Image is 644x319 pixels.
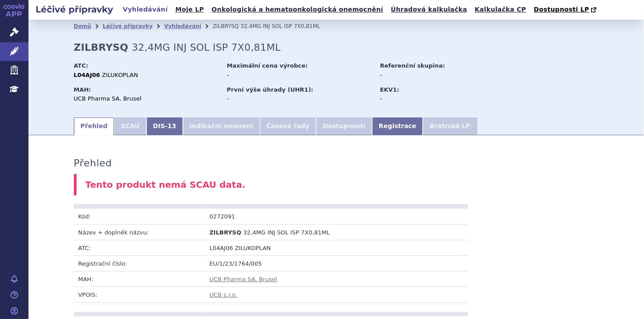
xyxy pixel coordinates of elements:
[227,95,372,103] div: -
[74,72,100,78] strong: L04AJ06
[74,42,129,53] strong: ZILBRYSQ
[74,224,205,240] td: Název + doplněk názvu:
[380,62,445,69] strong: Referenční skupina:
[534,6,589,13] span: Dostupnosti LP
[28,3,120,16] h2: Léčivé přípravky
[235,245,271,251] span: ZILUKOPLAN
[210,276,277,283] a: UCB Pharma SA, Brusel
[209,4,386,16] a: Onkologická a hematoonkologická onemocnění
[120,4,170,16] a: Vyhledávání
[243,229,330,236] span: 32,4MG INJ SOL ISP 7X0,81ML
[74,117,114,135] a: Přehled
[74,157,112,169] h3: Přehled
[205,209,336,224] td: 0272091
[164,23,201,29] a: Vyhledávání
[210,229,242,236] span: ZILBRYSQ
[380,95,480,103] div: -
[74,62,89,69] strong: ATC:
[210,245,233,251] span: L04AJ06
[227,86,313,93] strong: První výše úhrady (UHR1):
[132,42,280,53] span: 32,4MG INJ SOL ISP 7X0,81ML
[74,209,205,224] td: Kód:
[372,117,423,135] a: Registrace
[227,62,308,69] strong: Maximální cena výrobce:
[74,23,91,29] a: Domů
[74,271,205,287] td: MAH:
[74,256,205,271] td: Registrační číslo:
[74,287,205,303] td: VPOIS:
[380,86,399,93] strong: EKV1:
[74,240,205,255] td: ATC:
[173,4,207,16] a: Moje LP
[210,291,238,298] a: UCB s.r.o.
[531,4,601,16] a: Dostupnosti LP
[146,117,183,135] a: DIS-13
[227,71,372,79] div: -
[388,4,470,16] a: Úhradová kalkulačka
[240,23,320,29] span: 32,4MG INJ SOL ISP 7X0,81ML
[213,23,239,29] span: ZILBRYSQ
[380,71,480,79] div: -
[74,174,599,196] div: Tento produkt nemá SCAU data.
[472,4,529,16] a: Kalkulačka CP
[74,95,219,103] div: UCB Pharma SA, Brusel
[205,256,468,271] td: EU/1/23/1764/005
[74,86,91,93] strong: MAH:
[102,72,138,78] span: ZILUKOPLAN
[103,23,153,29] a: Léčivé přípravky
